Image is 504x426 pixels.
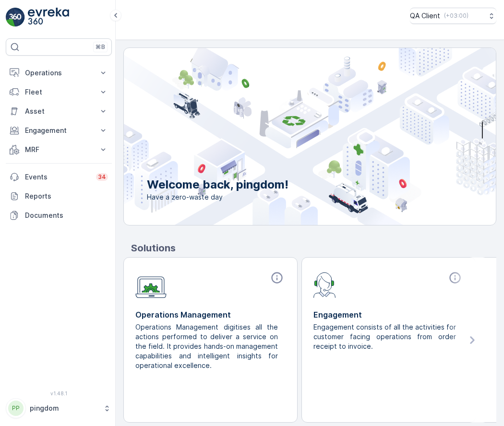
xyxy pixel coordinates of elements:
[30,403,98,413] p: pingdom
[147,192,288,202] span: Have a zero-waste day
[6,63,112,83] button: Operations
[135,322,278,370] p: Operations Management digitises all the actions performed to deliver a service on the field. It p...
[313,309,464,320] p: Engagement
[410,8,496,24] button: QA Client(+03:00)
[6,83,112,102] button: Fleet
[25,172,90,182] p: Events
[313,271,336,298] img: module-icon
[6,187,112,206] a: Reports
[28,8,69,27] img: logo_light-DOdMpM7g.png
[25,145,93,154] p: MRF
[313,322,456,351] p: Engagement consists of all the activities for customer facing operations from order receipt to in...
[444,12,468,20] p: ( +03:00 )
[6,390,112,396] span: v 1.48.1
[6,140,112,159] button: MRF
[25,106,93,116] p: Asset
[6,121,112,140] button: Engagement
[25,211,108,220] p: Documents
[25,87,93,97] p: Fleet
[6,167,112,187] a: Events34
[98,173,106,181] p: 34
[6,206,112,225] a: Documents
[25,126,93,135] p: Engagement
[6,398,112,418] button: PPpingdom
[410,11,440,21] p: QA Client
[96,43,105,51] p: ⌘B
[6,8,25,27] img: logo
[6,102,112,121] button: Asset
[135,309,286,320] p: Operations Management
[81,48,496,225] img: city illustration
[131,241,496,255] p: Solutions
[25,68,93,78] p: Operations
[25,191,108,201] p: Reports
[135,271,167,298] img: module-icon
[147,177,288,192] p: Welcome back, pingdom!
[8,401,24,416] div: PP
